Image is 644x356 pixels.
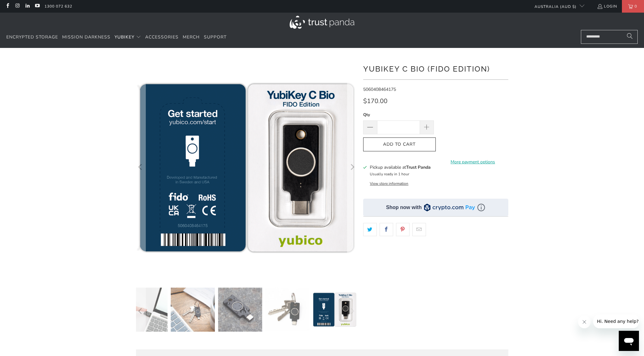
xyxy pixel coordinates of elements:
a: Encrypted Storage [6,30,58,45]
button: Next [347,57,357,278]
button: Next [347,288,357,335]
a: Accessories [145,30,179,45]
a: YubiKey C Bio (FIDO Edition) - Trust Panda [136,57,357,278]
iframe: Close message [578,316,591,328]
small: Usually ready in 1 hour [370,172,409,177]
a: Trust Panda Australia on LinkedIn [25,4,30,9]
img: YubiKey C Bio (FIDO Edition) - Trust Panda [265,288,309,332]
span: Support [204,34,227,40]
a: Share this on Twitter [363,223,377,236]
span: Merch [183,34,200,40]
div: Shop now with [386,204,422,211]
span: Accessories [145,34,179,40]
span: Add to Cart [370,142,429,147]
label: Qty [363,111,434,118]
iframe: Message from company [593,314,639,328]
span: Mission Darkness [62,34,110,40]
iframe: Button to launch messaging window [619,331,639,351]
nav: Translation missing: en.navigation.header.main_nav [6,30,227,45]
a: Share this on Facebook [380,223,393,236]
iframe: Reviews Widget [363,247,508,268]
a: Trust Panda Australia on YouTube [34,4,40,9]
button: View store information [370,181,408,186]
a: Mission Darkness [62,30,110,45]
span: YubiKey [115,34,134,40]
span: $170.00 [363,97,387,105]
summary: YubiKey [115,30,141,45]
img: YubiKey C Bio (FIDO Edition) - Trust Panda [171,288,215,332]
h3: Pickup available at [370,164,431,171]
h1: YubiKey C Bio (FIDO Edition) [363,62,508,75]
a: Merch [183,30,200,45]
b: Trust Panda [406,164,431,170]
a: Support [204,30,227,45]
img: Trust Panda Australia [290,16,354,29]
a: Trust Panda Australia on Instagram [15,4,20,9]
a: Login [597,3,617,10]
button: Previous [136,288,146,335]
img: YubiKey C Bio (FIDO Edition) - Trust Panda [312,288,357,332]
span: 5060408464175 [363,86,396,92]
button: Add to Cart [363,137,436,152]
span: Encrypted Storage [6,34,58,40]
button: Previous [136,57,146,278]
a: Trust Panda Australia on Facebook [5,4,10,9]
a: More payment options [438,159,508,166]
input: Search... [581,30,638,44]
a: Share this on Pinterest [396,223,410,236]
button: Search [622,30,638,44]
img: YubiKey C Bio (FIDO Edition) - Trust Panda [218,288,262,332]
a: 1300 072 632 [44,3,72,10]
a: Email this to a friend [412,223,426,236]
